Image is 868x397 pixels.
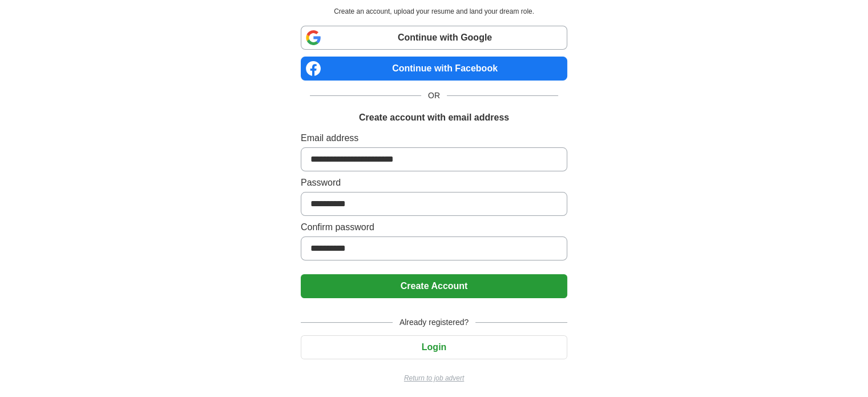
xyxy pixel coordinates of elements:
label: Confirm password [301,220,567,234]
label: Password [301,176,567,190]
span: OR [421,90,447,102]
p: Create an account, upload your resume and land your dream role. [303,6,565,17]
a: Login [301,342,567,352]
span: Already registered? [393,316,475,328]
a: Continue with Facebook [301,57,567,81]
button: Login [301,335,567,359]
label: Email address [301,131,567,145]
a: Continue with Google [301,26,567,50]
h1: Create account with email address [359,111,509,125]
a: Return to job advert [301,373,567,383]
button: Create Account [301,274,567,298]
